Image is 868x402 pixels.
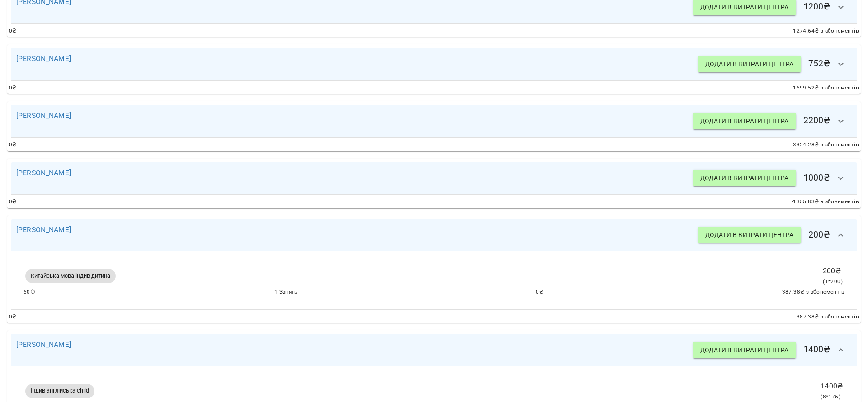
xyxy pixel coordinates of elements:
[700,345,789,355] span: Додати в витрати центра
[693,113,796,129] button: Додати в витрати центра
[700,116,789,126] span: Додати в витрати центра
[698,56,801,72] button: Додати в витрати центра
[823,278,843,285] span: ( 1 * 200 )
[698,53,852,75] h6: 752 ₴
[9,140,17,150] span: 0 ₴
[16,54,71,63] a: [PERSON_NAME]
[24,288,36,297] span: 60 ⏱
[792,140,859,150] span: -3324.28 ₴ з абонементів
[16,111,71,120] a: [PERSON_NAME]
[16,340,71,349] a: [PERSON_NAME]
[9,197,17,206] span: 0 ₴
[693,170,796,186] button: Додати в витрати центра
[705,59,794,70] span: Додати в витрати центра
[700,2,789,13] span: Додати в витрати центра
[823,266,843,276] p: 200 ₴
[693,339,852,361] h6: 1400 ₴
[25,387,94,395] span: Індив англійська child
[821,381,843,392] p: 1400 ₴
[9,84,17,93] span: 0 ₴
[536,288,543,297] span: 0 ₴
[821,393,840,400] span: ( 8 * 175 )
[792,27,859,36] span: -1274.64 ₴ з абонементів
[16,225,71,234] a: [PERSON_NAME]
[274,288,297,297] span: 1 Занять
[16,168,71,177] a: [PERSON_NAME]
[693,342,796,358] button: Додати в витрати центра
[795,313,859,322] span: -387.38 ₴ з абонементів
[700,173,789,183] span: Додати в витрати центра
[693,168,852,189] h6: 1000 ₴
[9,27,17,36] span: 0 ₴
[792,84,859,93] span: -1699.52 ₴ з абонементів
[25,272,116,280] span: Китайська мова індив дитина
[9,313,17,322] span: 0 ₴
[698,224,852,246] h6: 200 ₴
[792,197,859,206] span: -1355.83 ₴ з абонементів
[705,229,794,240] span: Додати в витрати центра
[698,227,801,243] button: Додати в витрати центра
[782,288,844,297] span: 387.38 ₴ з абонементів
[693,110,852,132] h6: 2200 ₴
